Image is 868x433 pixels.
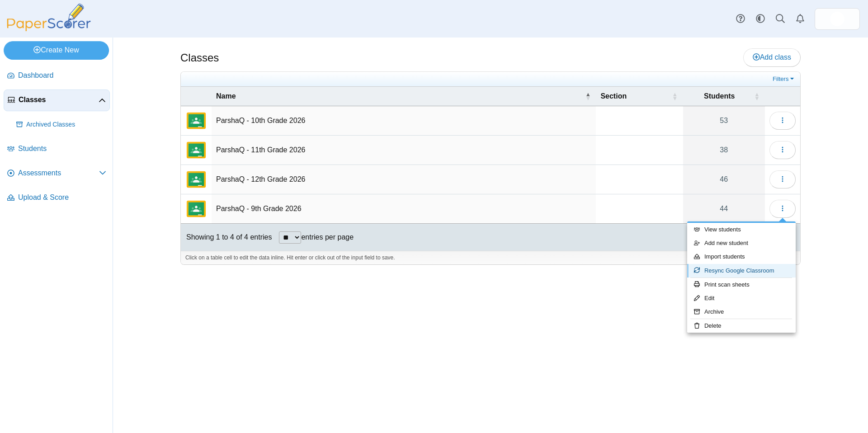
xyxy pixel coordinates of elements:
[181,251,800,264] div: Click on a table cell to edit the data inline. Hit enter or click out of the input field to save.
[4,187,110,209] a: Upload & Score
[18,144,106,154] span: Students
[830,12,844,26] img: ps.YQphMh5fh5Aef9Eh
[830,12,844,26] span: Dena Szpilzinger
[4,4,94,31] img: PaperScorer
[687,305,796,319] a: Archive
[26,120,106,129] span: Archived Classes
[216,92,236,100] span: Name
[4,65,110,87] a: Dashboard
[683,194,765,223] a: 44
[212,194,596,224] td: ParshaQ - 9th Grade 2026
[4,41,109,59] a: Create New
[18,71,106,80] span: Dashboard
[585,87,590,106] span: Name : Activate to invert sorting
[19,95,99,105] span: Classes
[687,292,796,305] a: Edit
[4,25,94,33] a: PaperScorer
[212,165,596,194] td: ParshaQ - 12th Grade 2026
[185,169,207,190] img: External class connected through Google Classroom
[18,168,99,178] span: Assessments
[790,9,810,29] a: Alerts
[687,264,796,278] a: Resync Google Classroom
[683,136,765,165] a: 38
[600,92,627,100] span: Section
[185,198,207,220] img: External class connected through Google Classroom
[687,236,796,250] a: Add new student
[185,139,207,161] img: External class connected through Google Classroom
[180,50,219,66] h1: Classes
[185,110,207,132] img: External class connected through Google Classroom
[4,163,110,184] a: Assessments
[13,114,110,136] a: Archived Classes
[753,53,791,61] span: Add class
[683,165,765,194] a: 46
[672,87,678,106] span: Section : Activate to sort
[301,233,354,241] label: entries per page
[212,136,596,165] td: ParshaQ - 11th Grade 2026
[815,8,860,30] a: ps.YQphMh5fh5Aef9Eh
[770,75,798,84] a: Filters
[687,223,796,236] a: View students
[212,106,596,136] td: ParshaQ - 10th Grade 2026
[743,48,801,66] a: Add class
[687,250,796,264] a: Import students
[4,138,110,160] a: Students
[704,92,735,100] span: Students
[687,278,796,292] a: Print scan sheets
[181,224,272,251] div: Showing 1 to 4 of 4 entries
[18,193,106,202] span: Upload & Score
[754,87,759,106] span: Students : Activate to sort
[4,89,110,111] a: Classes
[683,106,765,135] a: 53
[687,319,796,333] a: Delete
